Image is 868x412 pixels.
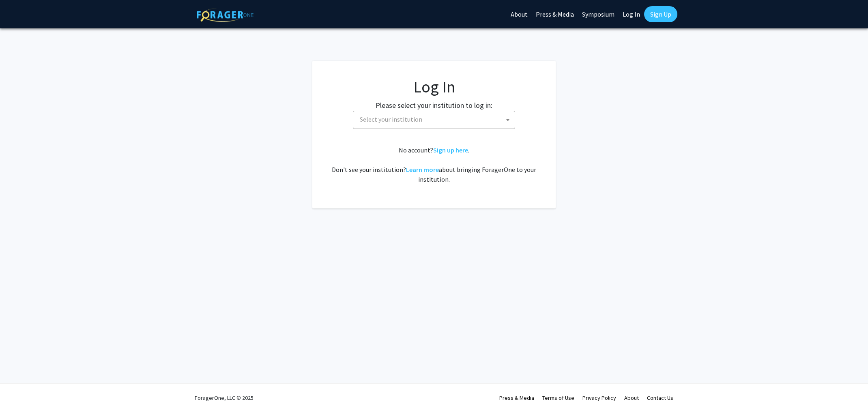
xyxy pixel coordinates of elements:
a: Contact Us [647,394,673,401]
a: Learn more about bringing ForagerOne to your institution [406,165,439,174]
a: Press & Media [499,394,534,401]
a: Privacy Policy [582,394,616,401]
span: Select your institution [357,111,515,128]
div: No account? . Don't see your institution? about bringing ForagerOne to your institution. [329,145,539,184]
iframe: Chat [6,376,34,406]
a: Sign Up [644,6,677,22]
a: Sign up here [433,146,468,154]
span: Select your institution [360,115,422,123]
img: ForagerOne Logo [197,8,254,22]
span: Select your institution [353,111,515,129]
label: Please select your institution to log in: [376,100,492,111]
a: Terms of Use [542,394,574,401]
a: About [624,394,639,401]
div: ForagerOne, LLC © 2025 [195,384,254,412]
h1: Log In [329,77,539,97]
